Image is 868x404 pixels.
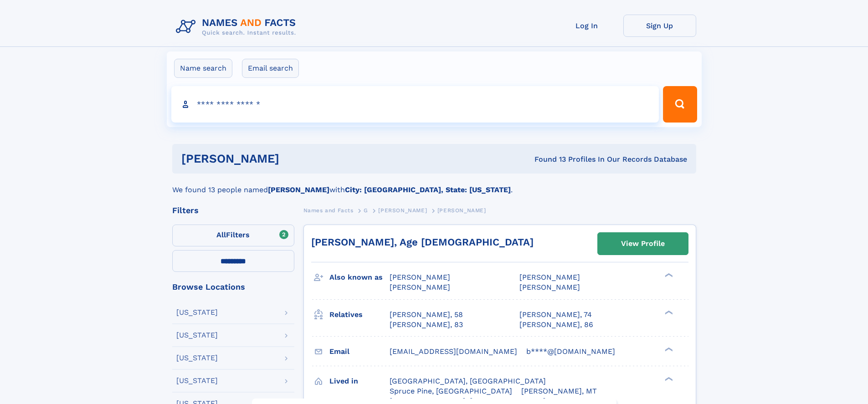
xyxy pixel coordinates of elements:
div: [US_STATE] [176,354,218,362]
a: Sign Up [623,15,696,37]
h3: Lived in [329,373,390,389]
span: [PERSON_NAME] [519,283,580,291]
span: [PERSON_NAME] [519,273,580,281]
div: Found 13 Profiles In Our Records Database [407,154,687,164]
span: [PERSON_NAME] [378,207,427,214]
h3: Also known as [329,270,390,285]
h3: Email [329,344,390,359]
div: ❯ [663,309,673,315]
div: [US_STATE] [176,332,218,339]
b: [PERSON_NAME] [268,185,329,194]
a: G [364,205,368,216]
div: Filters [172,206,294,215]
label: Email search [242,59,299,78]
a: [PERSON_NAME], Age [DEMOGRAPHIC_DATA] [311,236,534,248]
span: [PERSON_NAME] [390,273,450,281]
a: [PERSON_NAME], 58 [390,310,463,320]
span: [GEOGRAPHIC_DATA], [GEOGRAPHIC_DATA] [390,377,546,385]
span: Spruce Pine, [GEOGRAPHIC_DATA] [390,387,512,395]
a: Log In [550,15,623,37]
span: [EMAIL_ADDRESS][DOMAIN_NAME] [390,347,517,356]
img: Logo Names and Facts [172,15,303,39]
label: Filters [172,225,294,246]
span: G [364,207,368,214]
button: Search Button [663,86,697,123]
div: ❯ [663,346,673,352]
a: [PERSON_NAME] [378,205,427,216]
div: Browse Locations [172,283,294,291]
label: Name search [174,59,232,78]
div: ❯ [663,376,673,382]
a: [PERSON_NAME], 83 [390,320,463,330]
h3: Relatives [329,307,390,322]
div: View Profile [621,233,665,254]
div: [US_STATE] [176,377,218,384]
div: We found 13 people named with . [172,174,696,195]
h1: [PERSON_NAME] [181,153,407,164]
div: ❯ [663,272,673,278]
div: [US_STATE] [176,309,218,316]
span: [PERSON_NAME] [437,207,486,214]
span: [PERSON_NAME] [390,283,450,291]
a: View Profile [598,233,688,255]
a: [PERSON_NAME], 74 [519,310,592,320]
input: search input [171,86,659,123]
span: All [216,230,226,239]
b: City: [GEOGRAPHIC_DATA], State: [US_STATE] [345,185,511,194]
a: [PERSON_NAME], 86 [519,320,593,330]
a: Names and Facts [303,205,354,216]
span: [PERSON_NAME], MT [521,387,597,395]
